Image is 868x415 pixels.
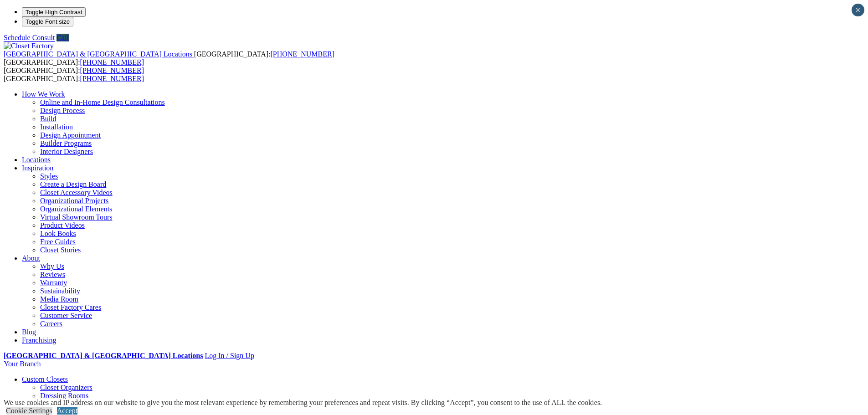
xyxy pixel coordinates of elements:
a: Closet Factory Cares [40,303,101,311]
a: Styles [40,172,58,180]
span: Toggle High Contrast [26,9,82,15]
a: Design Process [40,107,85,114]
a: Media Room [40,295,78,303]
span: [GEOGRAPHIC_DATA]: [GEOGRAPHIC_DATA]: [4,50,334,66]
a: Reviews [40,271,65,278]
a: Free Guides [40,238,76,246]
a: [PHONE_NUMBER] [80,75,144,82]
a: How We Work [22,90,65,98]
a: Online and In-Home Design Consultations [40,98,165,106]
img: Closet Factory [4,42,54,50]
a: Closet Stories [40,246,81,254]
a: Locations [22,156,51,164]
a: Product Videos [40,221,85,229]
a: Closet Organizers [40,384,92,391]
a: Organizational Elements [40,205,112,213]
a: Cookie Settings [6,407,52,415]
a: Design Appointment [40,131,101,139]
a: Careers [40,320,62,328]
a: Franchising [22,336,56,344]
button: Close [852,4,864,16]
a: Blog [22,328,36,336]
a: [GEOGRAPHIC_DATA] & [GEOGRAPHIC_DATA] Locations [4,50,194,58]
a: [PHONE_NUMBER] [270,50,334,58]
a: Organizational Projects [40,197,108,205]
a: Schedule Consult [4,34,55,41]
a: Create a Design Board [40,180,106,188]
a: About [22,254,40,262]
a: Log In / Sign Up [205,352,254,359]
a: [PHONE_NUMBER] [80,58,144,66]
a: Build [40,115,56,123]
a: Virtual Showroom Tours [40,213,113,221]
a: Your Branch [4,360,41,368]
a: Builder Programs [40,139,92,147]
a: Customer Service [40,312,92,319]
a: Call [56,34,69,41]
span: [GEOGRAPHIC_DATA] & [GEOGRAPHIC_DATA] Locations [4,50,192,58]
span: [GEOGRAPHIC_DATA]: [GEOGRAPHIC_DATA]: [4,67,144,82]
a: Inspiration [22,164,53,172]
a: Installation [40,123,73,131]
a: Why Us [40,262,64,270]
button: Toggle Font size [22,17,73,26]
button: Toggle High Contrast [22,7,86,17]
a: [GEOGRAPHIC_DATA] & [GEOGRAPHIC_DATA] Locations [4,352,203,359]
a: [PHONE_NUMBER] [80,67,144,74]
a: Closet Accessory Videos [40,189,113,196]
div: We use cookies and IP address on our website to give you the most relevant experience by remember... [4,399,602,407]
a: Warranty [40,279,67,287]
a: Dressing Rooms [40,392,88,400]
a: Accept [57,407,77,415]
a: Interior Designers [40,148,93,155]
span: Toggle Font size [26,18,70,25]
a: Sustainability [40,287,80,295]
a: Custom Closets [22,375,68,383]
a: Look Books [40,230,76,237]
